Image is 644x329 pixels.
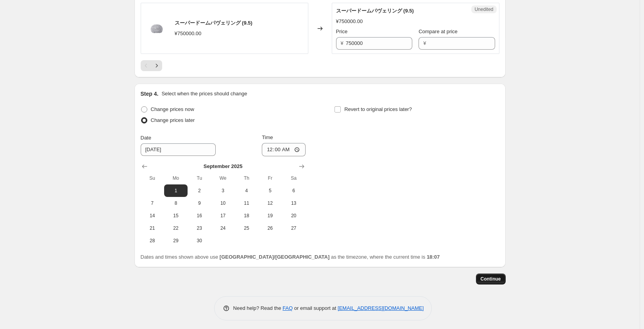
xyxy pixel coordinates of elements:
button: Saturday September 13 2025 [282,197,305,209]
span: 29 [167,238,184,244]
span: Price [336,29,348,34]
button: Monday September 22 2025 [164,222,188,234]
button: Friday September 12 2025 [258,197,282,209]
button: Friday September 5 2025 [258,184,282,197]
span: 8 [167,200,184,206]
div: ¥750000.00 [175,30,202,38]
span: Sa [285,175,302,181]
span: 28 [144,238,161,244]
span: 9 [191,200,208,206]
span: 17 [214,213,231,219]
span: 19 [261,213,279,219]
button: Show next month, October 2025 [296,161,307,172]
button: Friday September 26 2025 [258,222,282,234]
b: 18:07 [427,254,440,260]
b: [GEOGRAPHIC_DATA]/[GEOGRAPHIC_DATA] [220,254,329,260]
button: Wednesday September 24 2025 [211,222,234,234]
button: Tuesday September 30 2025 [188,234,211,247]
span: 1 [167,188,184,194]
th: Monday [164,172,188,184]
span: 13 [285,200,302,206]
button: Friday September 19 2025 [258,209,282,222]
a: [EMAIL_ADDRESS][DOMAIN_NAME] [338,305,424,311]
span: 2 [191,188,208,194]
span: 24 [214,225,231,231]
button: Saturday September 27 2025 [282,222,305,234]
span: Time [262,134,273,140]
span: 15 [167,213,184,219]
th: Wednesday [211,172,234,184]
span: Change prices later [151,117,195,123]
nav: Pagination [141,60,162,71]
span: Tu [191,175,208,181]
input: 8/21/2025 [141,143,216,156]
span: 12 [261,200,279,206]
span: Su [144,175,161,181]
span: 14 [144,213,161,219]
span: Fr [261,175,279,181]
span: 5 [261,188,279,194]
span: 30 [191,238,208,244]
span: スーパードームパヴェリング (9.5) [175,20,252,26]
span: 10 [214,200,231,206]
th: Friday [258,172,282,184]
span: 23 [191,225,208,231]
div: ¥750000.00 [336,18,363,25]
span: Change prices now [151,106,194,112]
span: or email support at [293,305,338,311]
button: Continue [476,274,506,284]
button: Thursday September 11 2025 [235,197,258,209]
span: We [214,175,231,181]
span: スーパードームパヴェリング (9.5) [336,8,414,14]
button: Sunday September 21 2025 [141,222,164,234]
span: 18 [238,213,255,219]
button: Tuesday September 16 2025 [188,209,211,222]
span: Th [238,175,255,181]
span: Need help? Read the [233,305,283,311]
span: Revert to original prices later? [344,106,412,112]
span: 22 [167,225,184,231]
span: 3 [214,188,231,194]
span: ¥ [341,40,343,46]
span: 11 [238,200,255,206]
img: b3456a3a9cd064204621efaefa7cbe62_80x.png [145,17,168,40]
th: Tuesday [188,172,211,184]
button: Show previous month, August 2025 [139,161,150,172]
button: Tuesday September 9 2025 [188,197,211,209]
button: Saturday September 20 2025 [282,209,305,222]
p: Select when the prices should change [161,90,247,98]
span: ¥ [423,40,426,46]
input: 12:00 [262,143,306,156]
button: Sunday September 28 2025 [141,234,164,247]
button: Thursday September 25 2025 [235,222,258,234]
span: Continue [481,276,501,282]
span: Date [141,135,151,141]
span: 6 [285,188,302,194]
button: Next [151,60,162,71]
button: Tuesday September 2 2025 [188,184,211,197]
span: 20 [285,213,302,219]
span: 21 [144,225,161,231]
span: 16 [191,213,208,219]
button: Sunday September 7 2025 [141,197,164,209]
button: Wednesday September 3 2025 [211,184,234,197]
button: Wednesday September 10 2025 [211,197,234,209]
span: 25 [238,225,255,231]
button: Monday September 29 2025 [164,234,188,247]
button: Saturday September 6 2025 [282,184,305,197]
span: 4 [238,188,255,194]
button: Thursday September 4 2025 [235,184,258,197]
span: Dates and times shown above use as the timezone, where the current time is [141,254,440,260]
h2: Step 4. [141,90,159,98]
span: 7 [144,200,161,206]
button: Monday September 15 2025 [164,209,188,222]
span: Compare at price [419,29,458,34]
span: 27 [285,225,302,231]
button: Monday September 8 2025 [164,197,188,209]
button: Thursday September 18 2025 [235,209,258,222]
button: Sunday September 14 2025 [141,209,164,222]
span: 26 [261,225,279,231]
th: Sunday [141,172,164,184]
button: Wednesday September 17 2025 [211,209,234,222]
a: FAQ [283,305,293,311]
